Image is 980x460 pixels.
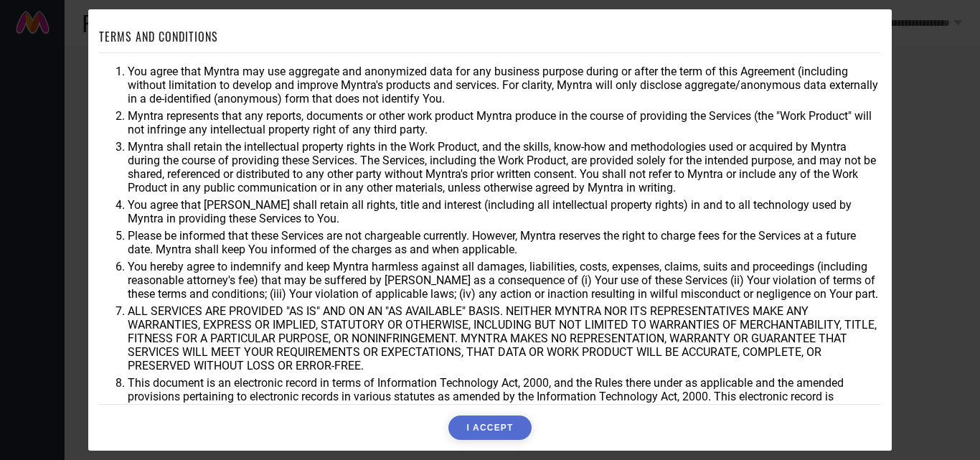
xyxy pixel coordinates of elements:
[448,416,531,440] button: I ACCEPT
[128,109,881,136] li: Myntra represents that any reports, documents or other work product Myntra produce in the course ...
[99,28,218,45] h1: TERMS AND CONDITIONS
[128,140,881,194] li: Myntra shall retain the intellectual property rights in the Work Product, and the skills, know-ho...
[128,229,881,256] li: Please be informed that these Services are not chargeable currently. However, Myntra reserves the...
[128,376,881,417] li: This document is an electronic record in terms of Information Technology Act, 2000, and the Rules...
[128,198,881,225] li: You agree that [PERSON_NAME] shall retain all rights, title and interest (including all intellect...
[128,304,881,372] li: ALL SERVICES ARE PROVIDED "AS IS" AND ON AN "AS AVAILABLE" BASIS. NEITHER MYNTRA NOR ITS REPRESEN...
[128,65,881,105] li: You agree that Myntra may use aggregate and anonymized data for any business purpose during or af...
[128,260,881,301] li: You hereby agree to indemnify and keep Myntra harmless against all damages, liabilities, costs, e...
